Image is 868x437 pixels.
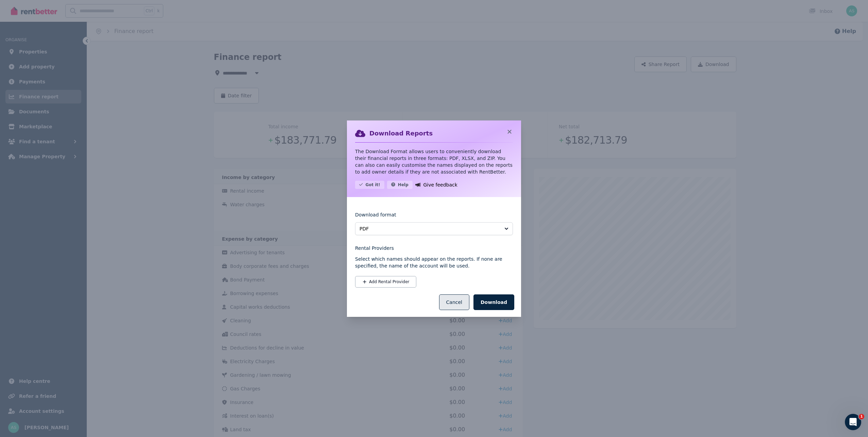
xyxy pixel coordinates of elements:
[355,181,384,189] button: Got it!
[355,256,513,269] p: Select which names should appear on the reports. If none are specified, the name of the account w...
[473,294,514,310] button: Download
[387,181,413,189] button: Help
[355,148,513,175] p: The Download Format allows users to conveniently download their financial reports in three format...
[415,181,457,189] a: Give feedback
[360,225,499,232] span: PDF
[355,211,396,222] label: Download format
[439,294,469,310] button: Cancel
[355,276,416,288] button: Add Rental Provider
[369,129,433,138] h2: Download Reports
[355,245,513,252] legend: Rental Providers
[845,414,861,430] iframe: Intercom live chat
[355,222,513,235] button: PDF
[859,414,864,419] span: 1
